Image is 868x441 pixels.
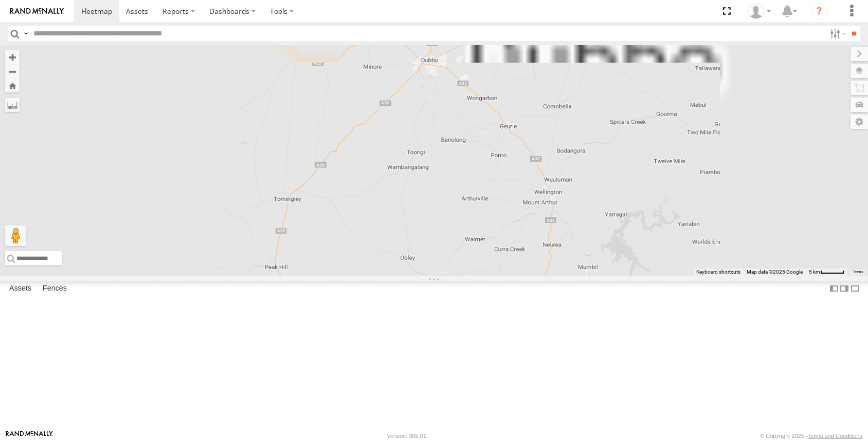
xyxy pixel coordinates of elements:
i: ? [811,3,827,20]
label: Map Settings [851,114,868,129]
button: Map scale: 5 km per 43 pixels [806,269,847,276]
label: Dock Summary Table to the Left [829,281,839,296]
a: Terms [853,270,863,274]
div: Tim Allan [745,4,774,19]
label: Fences [38,281,72,296]
img: rand-logo.svg [10,8,64,15]
label: Search Query [22,26,30,41]
button: Keyboard shortcuts [696,269,740,276]
button: Zoom out [5,64,20,79]
span: 5 km [809,269,820,275]
span: Map data ©2025 Google [747,269,803,275]
label: Search Filter Options [826,26,848,41]
label: Hide Summary Table [850,281,860,296]
button: Zoom in [5,50,20,64]
label: Measure [5,98,20,112]
a: Terms and Conditions [808,433,862,439]
div: Version: 305.01 [387,433,426,439]
button: Zoom Home [5,79,20,92]
div: © Copyright 2025 - [760,433,862,439]
label: Dock Summary Table to the Right [839,281,849,296]
a: Visit our Website [6,431,53,441]
button: Drag Pegman onto the map to open Street View [5,225,26,246]
label: Assets [4,281,37,296]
